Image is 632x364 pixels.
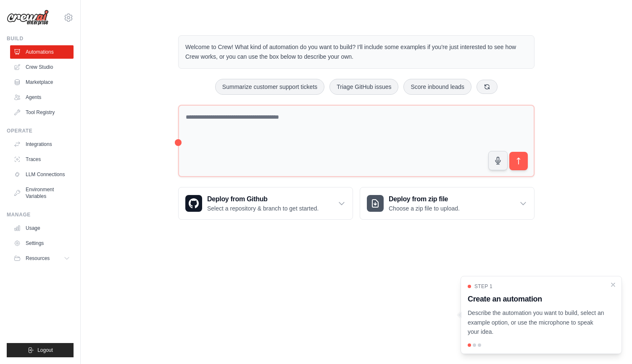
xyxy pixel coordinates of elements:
button: Resources [10,252,74,265]
p: Select a repository & branch to get started. [207,204,319,213]
a: Settings [10,237,74,250]
h3: Deploy from Github [207,194,319,204]
button: Score inbound leads [403,79,471,95]
button: Logout [7,343,74,357]
h3: Create an automation [468,293,605,305]
p: Describe the automation you want to build, select an example option, or use the microphone to spe... [468,308,605,337]
a: Marketplace [10,75,74,89]
div: Build [7,35,74,42]
a: LLM Connections [10,168,74,181]
img: Logo [7,10,49,26]
div: Manage [7,211,74,218]
a: Usage [10,221,74,235]
a: Automations [10,45,74,59]
span: Logout [37,347,53,354]
a: Traces [10,153,74,166]
button: Summarize customer support tickets [215,79,324,95]
a: Environment Variables [10,183,74,203]
p: Welcome to Crew! What kind of automation do you want to build? I'll include some examples if you'... [185,42,527,62]
button: Triage GitHub issues [329,79,398,95]
h3: Deploy from zip file [389,194,460,204]
span: Resources [26,255,50,262]
a: Agents [10,91,74,104]
div: Operate [7,127,74,134]
a: Crew Studio [10,60,74,74]
a: Integrations [10,138,74,151]
p: Choose a zip file to upload. [389,204,460,213]
button: Close walkthrough [610,281,616,288]
a: Tool Registry [10,106,74,119]
span: Step 1 [474,283,492,290]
